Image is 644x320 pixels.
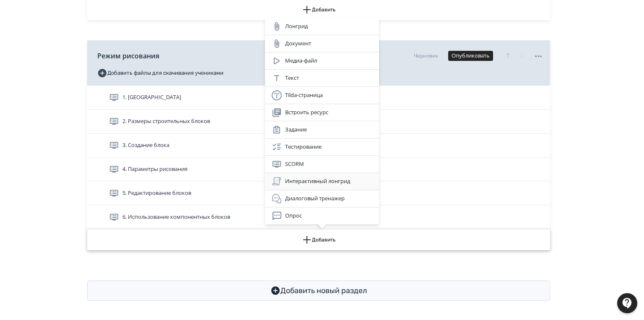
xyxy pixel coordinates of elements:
div: Диалоговый тренажер [272,194,372,204]
div: Лонгрид [272,21,372,31]
div: Tilda-страница [272,90,372,100]
div: Документ [272,39,372,49]
div: Медиа-файл [272,56,372,66]
div: Интерактивный лонгрид [272,176,372,186]
div: Задание [272,125,372,135]
div: Тестирование [272,142,372,152]
div: Опрос [272,211,372,221]
div: SCORM [272,159,372,169]
div: Встроить ресурс [272,108,372,118]
div: Текст [272,73,372,83]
